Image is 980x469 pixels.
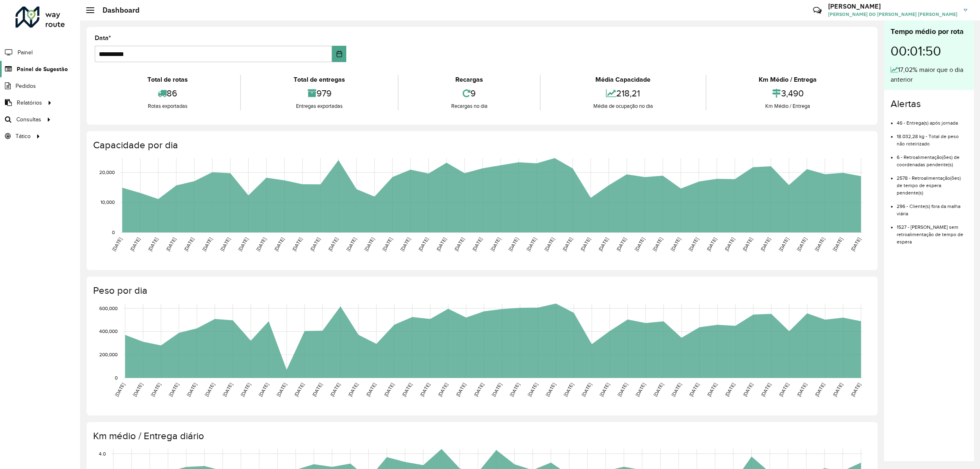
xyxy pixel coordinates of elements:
[891,98,967,110] h4: Alertas
[808,2,826,19] a: Contato Rápido
[401,75,538,85] div: Recargas
[897,147,967,168] li: 6 - Retroalimentação(ões) de coordenadas pendente(s)
[708,85,867,102] div: 3,490
[760,382,772,398] text: [DATE]
[561,237,573,252] text: [DATE]
[99,352,118,357] text: 200,000
[309,237,321,252] text: [DATE]
[363,237,375,252] text: [DATE]
[17,98,42,107] span: Relatórios
[435,237,447,252] text: [DATE]
[401,102,538,110] div: Recargas no dia
[291,237,303,252] text: [DATE]
[381,237,393,252] text: [DATE]
[850,237,862,252] text: [DATE]
[16,132,31,141] span: Tático
[897,197,967,217] li: 296 - Cliente(s) fora da malha viária
[183,237,195,252] text: [DATE]
[814,237,826,252] text: [DATE]
[237,237,249,252] text: [DATE]
[708,102,867,110] div: Km Médio / Entrega
[455,382,467,398] text: [DATE]
[778,237,790,252] text: [DATE]
[293,382,305,398] text: [DATE]
[742,382,754,398] text: [DATE]
[99,306,118,311] text: 600,000
[93,430,869,442] h4: Km médio / Entrega diário
[617,382,628,398] text: [DATE]
[670,237,682,252] text: [DATE]
[18,48,33,57] span: Painel
[99,329,118,334] text: 400,000
[112,230,115,235] text: 0
[796,382,808,398] text: [DATE]
[471,237,483,252] text: [DATE]
[129,237,141,252] text: [DATE]
[201,237,213,252] text: [DATE]
[16,82,36,90] span: Pedidos
[258,382,269,398] text: [DATE]
[473,382,485,398] text: [DATE]
[778,382,790,398] text: [DATE]
[891,26,967,37] div: Tempo médio por rota
[526,237,537,252] text: [DATE]
[581,382,592,398] text: [DATE]
[742,237,753,252] text: [DATE]
[243,75,395,85] div: Total de entregas
[543,75,703,85] div: Média Capacidade
[635,382,646,398] text: [DATE]
[508,237,519,252] text: [DATE]
[99,451,106,456] text: 4.0
[509,382,521,398] text: [DATE]
[543,237,555,252] text: [DATE]
[332,46,346,62] button: Choose Date
[99,170,115,175] text: 20,000
[186,382,198,398] text: [DATE]
[543,85,703,102] div: 218,21
[897,113,967,127] li: 46 - Entrega(s) após jornada
[891,37,967,65] div: 00:01:50
[724,237,735,252] text: [DATE]
[615,237,627,252] text: [DATE]
[419,382,431,398] text: [DATE]
[653,382,664,398] text: [DATE]
[401,85,538,102] div: 9
[828,11,958,18] span: [PERSON_NAME] DO [PERSON_NAME] [PERSON_NAME]
[273,237,285,252] text: [DATE]
[399,237,411,252] text: [DATE]
[832,237,844,252] text: [DATE]
[275,382,287,398] text: [DATE]
[329,382,341,398] text: [DATE]
[93,285,869,297] h4: Peso por dia
[545,382,557,398] text: [DATE]
[543,102,703,110] div: Média de ocupação no dia
[311,382,323,398] text: [DATE]
[814,382,826,398] text: [DATE]
[94,6,140,15] h2: Dashboard
[222,382,234,398] text: [DATE]
[243,85,395,102] div: 979
[168,382,180,398] text: [DATE]
[97,85,238,102] div: 86
[97,75,238,85] div: Total de rotas
[491,382,503,398] text: [DATE]
[219,237,231,252] text: [DATE]
[114,382,126,398] text: [DATE]
[652,237,664,252] text: [DATE]
[563,382,575,398] text: [DATE]
[16,115,41,124] span: Consultas
[796,237,808,252] text: [DATE]
[634,237,646,252] text: [DATE]
[255,237,267,252] text: [DATE]
[347,382,359,398] text: [DATE]
[850,382,862,398] text: [DATE]
[17,65,68,74] span: Painel de Sugestão
[147,237,159,252] text: [DATE]
[95,33,111,43] label: Data
[527,382,539,398] text: [DATE]
[453,237,465,252] text: [DATE]
[111,237,123,252] text: [DATE]
[365,382,377,398] text: [DATE]
[706,237,717,252] text: [DATE]
[828,2,958,10] h3: [PERSON_NAME]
